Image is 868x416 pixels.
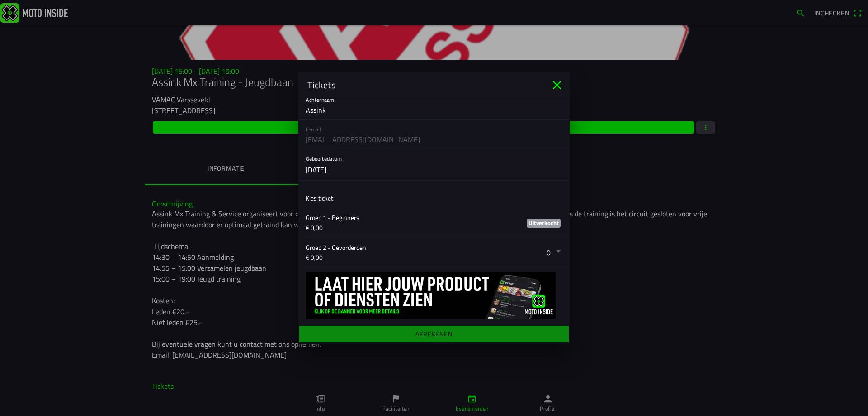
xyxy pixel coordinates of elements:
p: € 0,00 [306,223,512,232]
img: 0moMHOOY3raU3U3gHW5KpNDKZy0idSAADlCDDHtX.jpg [306,272,556,319]
p: Groep 1 - Beginners [306,213,512,222]
ion-icon: close [550,78,564,92]
ion-badge: Uitverkocht [527,218,561,227]
ion-label: Kies ticket [306,193,333,203]
ion-title: Tickets [298,78,550,92]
